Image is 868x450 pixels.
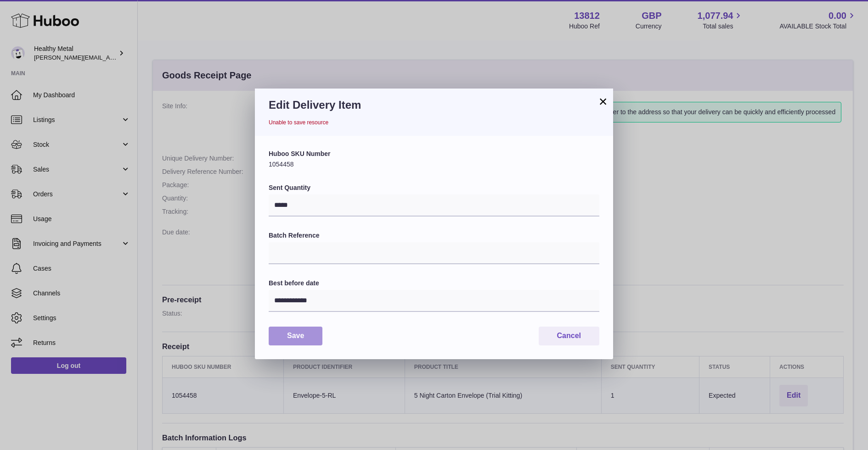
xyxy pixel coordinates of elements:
[597,96,609,107] button: ×
[269,150,599,158] label: Huboo SKU Number
[269,183,599,192] label: Sent Quantity
[539,327,599,345] button: Cancel
[269,231,599,240] label: Batch Reference
[269,150,599,169] div: 1054458
[269,98,599,112] h3: Edit Delivery Item
[269,327,322,345] button: Save
[269,114,599,126] div: Unable to save resource
[269,279,599,288] label: Best before date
